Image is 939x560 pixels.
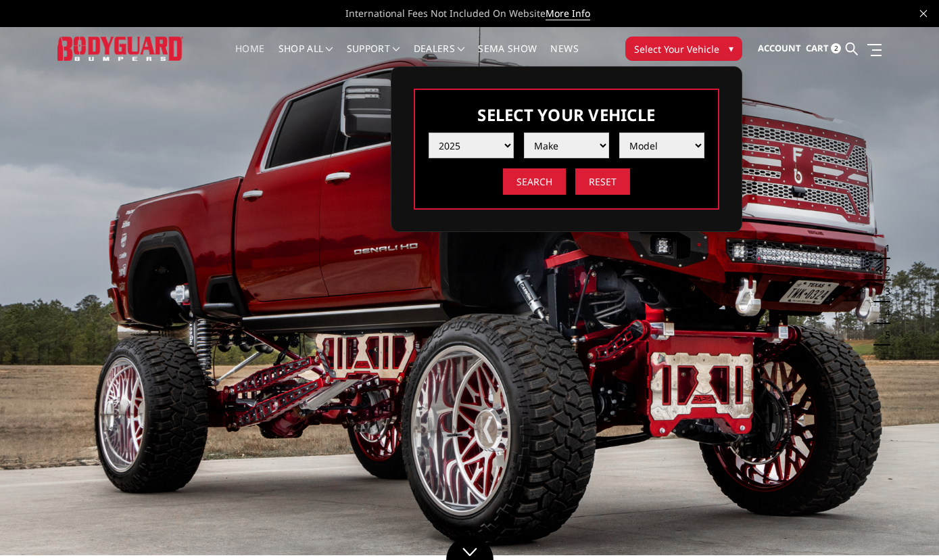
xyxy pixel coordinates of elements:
a: More Info [546,7,590,20]
button: Select Your Vehicle [625,37,742,61]
button: 5 of 5 [877,324,890,346]
button: 3 of 5 [877,281,890,302]
span: 2 [831,43,841,53]
span: ▾ [729,41,733,55]
span: Select Your Vehicle [634,42,719,56]
button: 4 of 5 [877,302,890,324]
a: News [550,44,578,70]
a: shop all [279,44,333,70]
span: Account [758,42,801,54]
a: Dealers [414,44,465,70]
img: BODYGUARD BUMPERS [57,37,184,62]
a: Click to Down [446,536,493,560]
a: Account [758,30,801,67]
input: Reset [575,168,630,195]
h3: Select Your Vehicle [429,103,704,126]
a: SEMA Show [478,44,537,70]
span: Cart [806,42,829,54]
select: Please select the value from list. [524,133,609,158]
button: 1 of 5 [877,237,890,259]
button: 2 of 5 [877,259,890,281]
a: Cart 2 [806,30,841,67]
input: Search [503,168,566,195]
a: Support [347,44,400,70]
a: Home [235,44,264,70]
